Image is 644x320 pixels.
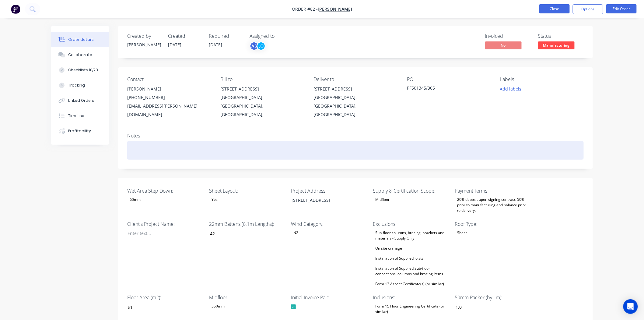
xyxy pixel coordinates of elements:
[539,4,570,13] button: Close
[407,76,490,82] div: PO
[538,41,575,49] span: Manufacturing
[485,41,522,49] span: No
[220,85,304,93] div: [STREET_ADDRESS]
[455,196,531,215] div: 20% deposit upon signing contract. 50% prior to manufacturing and balance prior to delivery.
[11,5,20,14] img: Factory
[623,299,638,314] div: Open Intercom Messenger
[291,294,367,301] label: Initial Invoice Paid
[68,37,94,42] div: Order details
[373,220,449,228] label: Exclusions:
[314,93,397,119] div: [GEOGRAPHIC_DATA], [GEOGRAPHIC_DATA], [GEOGRAPHIC_DATA],
[51,47,109,62] button: Collaborate
[205,229,285,238] input: Enter number...
[500,76,584,82] div: Labels
[373,187,449,194] label: Supply & Certification Scope:
[373,254,426,262] div: Installation of Supplied Joists
[168,33,201,39] div: Created
[291,220,367,228] label: Wind Category:
[314,85,397,119] div: [STREET_ADDRESS][GEOGRAPHIC_DATA], [GEOGRAPHIC_DATA], [GEOGRAPHIC_DATA],
[455,294,531,301] label: 50mm Packer (by Lm):
[291,187,367,194] label: Project Address:
[257,41,266,51] div: LO
[123,302,203,311] input: Enter number...
[51,32,109,47] button: Order details
[127,133,584,139] div: Notes
[209,33,242,39] div: Required
[209,187,285,194] label: Sheet Layout:
[68,128,91,134] div: Profitability
[373,244,405,252] div: On site cranage
[51,62,109,78] button: Checklists 10/28
[291,229,301,237] div: N2
[292,6,318,12] span: Order #82 -
[373,265,449,278] div: Installation of Supplied Sub-floor connections, columns and bracing Items
[127,187,203,194] label: Wet Area Step Down:
[573,4,603,14] button: Options
[51,123,109,139] button: Profitability
[127,85,211,119] div: [PERSON_NAME][PHONE_NUMBER][EMAIL_ADDRESS][PERSON_NAME][DOMAIN_NAME]
[68,83,85,88] div: Tracking
[209,42,222,48] span: [DATE]
[68,98,94,103] div: Linked Orders
[68,113,84,119] div: Timeline
[455,220,531,228] label: Roof Type:
[127,220,203,228] label: Client's Project Name:
[538,33,584,39] div: Status
[318,6,352,12] a: [PERSON_NAME]
[220,85,304,119] div: [STREET_ADDRESS][GEOGRAPHIC_DATA], [GEOGRAPHIC_DATA], [GEOGRAPHIC_DATA],
[373,196,392,204] div: Midfloor
[373,302,449,316] div: Form 15 Floor Engineering Certificate (or similar)
[373,294,449,301] label: Inclusions:
[485,33,531,39] div: Invoiced
[68,67,98,73] div: Checklists 10/28
[127,85,211,93] div: [PERSON_NAME]
[51,108,109,123] button: Timeline
[373,280,447,288] div: Form 12 Aspect Certificate(s) (or similar)
[209,294,285,301] label: Midfloor:
[68,52,92,58] div: Collaborate
[450,302,531,311] input: Enter number...
[127,41,161,48] div: [PERSON_NAME]
[209,302,227,310] div: 360mm
[455,187,531,194] label: Payment Terms
[314,76,397,82] div: Deliver to
[127,76,211,82] div: Contact
[314,85,397,93] div: [STREET_ADDRESS]
[209,220,285,228] label: 22mm Battens (6.1m Lengths):
[250,41,259,51] div: AS
[168,42,181,48] span: [DATE]
[538,41,575,51] button: Manufacturing
[220,76,304,82] div: Bill to
[250,41,266,51] button: ASLO
[407,85,483,93] div: PF501345/305
[287,196,363,204] div: [STREET_ADDRESS]
[209,196,220,204] div: Yes
[127,102,211,119] div: [EMAIL_ADDRESS][PERSON_NAME][DOMAIN_NAME]
[373,229,449,242] div: Sub-floor columns, bracing, brackets and materials - Supply Only
[455,229,470,237] div: Sheet
[127,33,161,39] div: Created by
[497,85,525,93] button: Add labels
[51,78,109,93] button: Tracking
[606,4,637,13] button: Edit Order
[127,196,143,204] div: 60mm
[127,93,211,102] div: [PHONE_NUMBER]
[127,294,203,301] label: Floor Area (m2):
[250,33,310,39] div: Assigned to
[220,93,304,119] div: [GEOGRAPHIC_DATA], [GEOGRAPHIC_DATA], [GEOGRAPHIC_DATA],
[51,93,109,108] button: Linked Orders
